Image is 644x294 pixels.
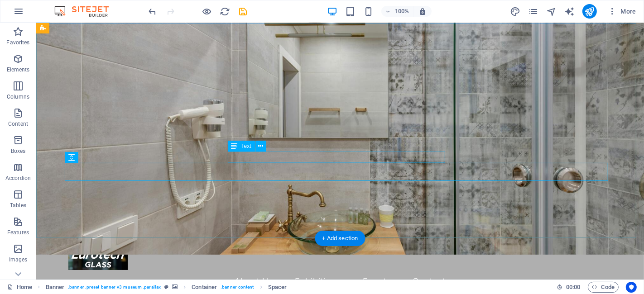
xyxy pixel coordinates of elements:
p: Favorites [6,39,29,46]
i: Pages (Ctrl+Alt+S) [528,6,538,17]
button: pages [528,6,539,17]
button: reload [220,6,231,17]
button: More [604,4,640,19]
h6: Session time [557,282,581,293]
span: Click to select. Double-click to edit [192,282,217,293]
span: Text [241,143,251,149]
button: Usercentrics [626,282,637,293]
i: This element is a customizable preset [164,285,168,289]
p: Images [9,256,28,263]
button: design [510,6,521,17]
button: Code [588,282,619,293]
nav: breadcrumb [46,282,287,293]
p: Boxes [11,147,26,155]
button: 100% [381,6,413,17]
p: Accordion [5,175,31,182]
i: Save (Ctrl+S) [238,6,249,17]
button: save [238,6,249,17]
i: Undo: Change text (Ctrl+Z) [148,6,158,17]
i: Reload page [220,6,231,17]
i: This element contains a background [172,285,178,289]
span: Click to select. Double-click to edit [46,282,65,293]
h6: 100% [395,6,409,17]
button: navigator [546,6,557,17]
span: Click to select. Double-click to edit [268,282,287,293]
i: Design (Ctrl+Alt+Y) [510,6,520,17]
i: Publish [584,6,595,17]
a: Click to cancel selection. Double-click to open Pages [7,282,32,293]
button: Click here to leave preview mode and continue editing [202,6,212,17]
i: On resize automatically adjust zoom level to fit chosen device. [418,7,427,15]
span: . banner .preset-banner-v3-museum .parallax [68,282,161,293]
span: : [572,284,574,290]
span: More [608,7,636,16]
div: + Add section [315,231,365,246]
img: Editor Logo [52,6,120,17]
p: Features [7,229,29,236]
button: text_generator [564,6,575,17]
p: Columns [7,93,29,100]
button: publish [582,4,597,19]
p: Content [8,120,28,128]
i: Navigator [546,6,557,17]
span: . banner-content [221,282,254,293]
p: Elements [7,66,30,73]
span: Code [592,282,615,293]
p: Tables [10,202,26,209]
span: 00 00 [566,282,580,293]
button: undo [147,6,158,17]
